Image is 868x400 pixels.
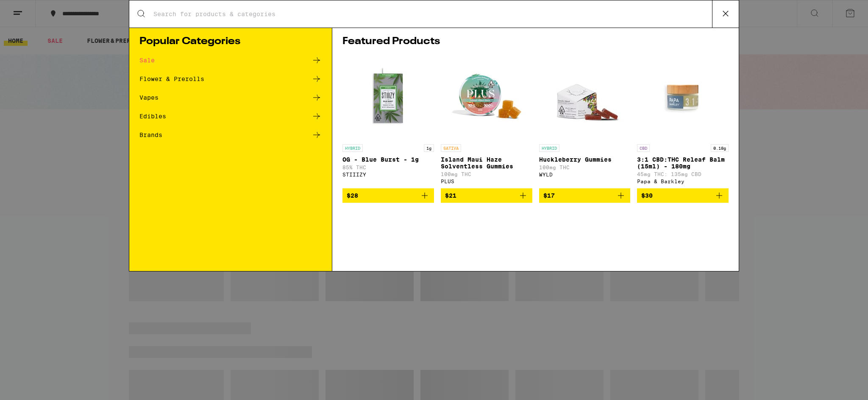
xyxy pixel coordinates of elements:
[539,165,631,170] p: 100mg THC
[539,172,631,177] div: WYLD
[346,55,431,140] img: STIIIZY - OG - Blue Burst - 1g
[637,156,729,170] p: 3:1 CBD:THC Releaf Balm (15ml) - 180mg
[153,10,712,18] input: Search for products & categories
[139,36,322,47] h1: Popular Categories
[139,57,155,63] div: Sale
[539,188,631,203] button: Add to bag
[139,130,322,140] a: Brands
[441,55,532,188] a: Open page for Island Maui Haze Solventless Gummies from PLUS
[342,55,434,188] a: Open page for OG - Blue Burst - 1g from STIIIZY
[637,55,729,188] a: Open page for 3:1 CBD:THC Releaf Balm (15ml) - 180mg from Papa & Barkley
[342,156,434,163] p: OG - Blue Burst - 1g
[342,144,363,152] p: HYBRID
[342,36,729,47] h1: Featured Products
[139,132,162,138] div: Brands
[543,192,555,199] span: $17
[637,171,729,177] p: 45mg THC: 135mg CBD
[139,55,322,65] a: Sale
[640,55,725,140] img: Papa & Barkley - 3:1 CBD:THC Releaf Balm (15ml) - 180mg
[637,179,729,184] div: Papa & Barkley
[347,192,358,199] span: $28
[542,55,627,140] img: WYLD - Huckleberry Gummies
[637,188,729,203] button: Add to bag
[441,171,532,177] p: 100mg THC
[539,144,559,152] p: HYBRID
[342,188,434,203] button: Add to bag
[342,172,434,177] div: STIIIZY
[637,144,650,152] p: CBD
[139,95,159,101] div: Vapes
[139,111,322,121] a: Edibles
[342,165,434,170] p: 85% THC
[424,144,434,152] p: 1g
[711,144,729,152] p: 0.18g
[641,192,653,199] span: $30
[539,156,631,163] p: Huckleberry Gummies
[441,179,532,184] div: PLUS
[539,55,631,188] a: Open page for Huckleberry Gummies from WYLD
[445,192,456,199] span: $21
[139,113,166,119] div: Edibles
[139,74,322,84] a: Flower & Prerolls
[441,188,532,203] button: Add to bag
[441,144,461,152] p: SATIVA
[139,92,322,103] a: Vapes
[444,55,529,140] img: PLUS - Island Maui Haze Solventless Gummies
[441,156,532,170] p: Island Maui Haze Solventless Gummies
[139,76,204,82] div: Flower & Prerolls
